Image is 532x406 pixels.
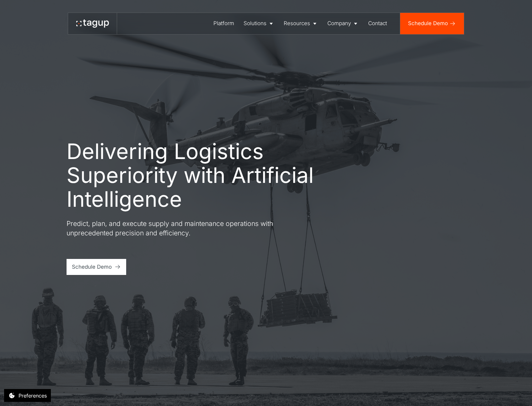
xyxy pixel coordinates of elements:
h1: Delivering Logistics Superiority with Artificial Intelligence [67,139,330,211]
div: Schedule Demo [72,263,112,271]
p: Predict, plan, and execute supply and maintenance operations with unprecedented precision and eff... [67,219,293,238]
div: Platform [213,19,234,27]
a: Resources [279,13,323,34]
a: Schedule Demo [400,13,464,34]
a: Solutions [239,13,279,34]
div: Resources [284,19,310,27]
a: Schedule Demo [67,259,126,275]
div: Schedule Demo [408,19,448,27]
div: Solutions [244,19,266,27]
a: Contact [364,13,392,34]
div: Company [327,19,351,27]
div: Contact [368,19,387,27]
a: Platform [209,13,239,34]
a: Company [323,13,363,34]
div: Preferences [19,392,47,399]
